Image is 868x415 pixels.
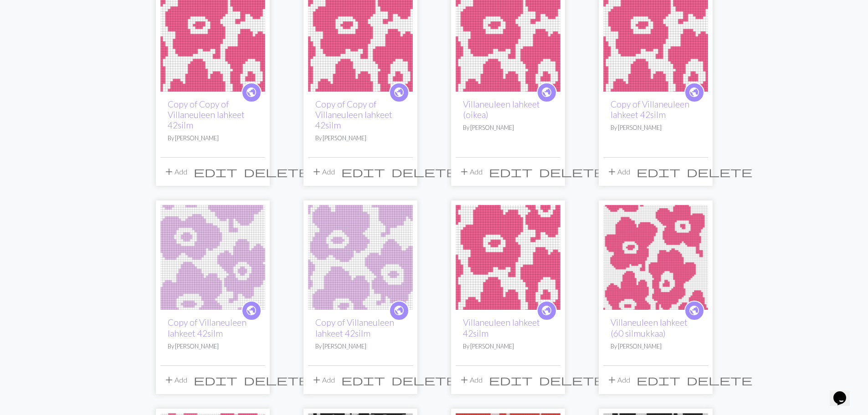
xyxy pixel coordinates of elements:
a: Copy of Villaneuleen lahkeet 42silm [611,99,689,120]
button: Delete [683,371,755,389]
span: delete [539,374,605,386]
img: Villaneuleen lahkeet (vasen lahje) [308,205,413,310]
button: Add [603,371,633,389]
button: Add [456,371,486,389]
a: Villaneuleen lahkeet (vasen lahje) [308,252,413,261]
button: Delete [241,163,313,180]
span: public [688,85,700,99]
span: edit [489,165,533,178]
a: public [537,82,557,102]
p: By [PERSON_NAME] [168,342,258,351]
p: By [PERSON_NAME] [168,134,258,143]
p: By [PERSON_NAME] [315,134,406,143]
button: Delete [683,163,755,180]
button: Delete [388,163,460,180]
a: Villaneuleen lahkeet [456,34,560,42]
span: edit [341,374,385,386]
button: Edit [633,371,683,389]
button: Add [603,163,633,180]
a: Copy of Copy of Villaneuleen lahkeet 42silm [315,99,392,130]
a: public [537,301,557,321]
span: public [246,303,257,318]
span: add [311,165,322,178]
span: delete [391,374,457,386]
img: Villaneuleen lahkeet [456,205,560,310]
button: Add [160,163,190,180]
a: Villaneuleen lahkeet [456,252,560,261]
button: Edit [338,163,388,180]
span: delete [687,374,752,386]
a: Villaneuleen lahkeet (oikea lahje) [160,252,265,261]
span: delete [539,165,605,178]
button: Edit [486,163,536,180]
span: public [246,85,257,99]
i: Edit [637,374,680,385]
i: Edit [489,166,533,177]
a: public [389,301,409,321]
button: Delete [536,371,608,389]
a: Villaneuleen lahkeet (oikea) [463,99,540,120]
span: edit [637,165,680,178]
button: Delete [241,371,313,389]
i: Edit [489,374,533,385]
span: delete [391,165,457,178]
i: public [541,83,552,102]
span: add [164,374,175,386]
span: edit [341,165,385,178]
span: public [688,303,700,318]
span: add [164,165,175,178]
button: Delete [388,371,460,389]
span: add [459,165,470,178]
button: Edit [190,163,241,180]
a: public [241,301,262,321]
i: Edit [341,166,385,177]
p: By [PERSON_NAME] [315,342,406,351]
span: add [606,374,617,386]
span: public [541,303,552,318]
p: By [PERSON_NAME] [463,342,553,351]
iframe: chat widget [830,379,859,406]
span: public [541,85,552,99]
a: Villaneuleen lahkeet [603,252,708,261]
i: public [688,302,700,320]
button: Add [308,163,338,180]
i: Edit [637,166,680,177]
i: Edit [194,166,237,177]
span: delete [244,374,309,386]
a: public [389,82,409,102]
a: public [241,82,262,102]
a: Villaneuleen lahkeet [160,34,265,42]
i: Edit [194,374,237,385]
span: public [393,303,405,318]
i: public [393,83,405,102]
span: delete [244,165,309,178]
i: public [688,83,700,102]
button: Delete [536,163,608,180]
a: public [684,301,704,321]
button: Edit [190,371,241,389]
a: public [684,82,704,102]
button: Edit [486,371,536,389]
button: Add [308,371,338,389]
a: Copy of Villaneuleen lahkeet 42silm [168,317,247,338]
span: add [606,165,617,178]
a: Villaneuleen lahkeet [308,34,413,42]
a: Copy of Villaneuleen lahkeet 42silm [315,317,394,338]
i: public [246,302,257,320]
a: Villaneuleen lahkeet [603,34,708,42]
span: public [393,85,405,99]
span: edit [637,374,680,386]
button: Add [456,163,486,180]
button: Add [160,371,190,389]
span: add [311,374,322,386]
span: edit [194,374,237,386]
span: delete [687,165,752,178]
button: Edit [633,163,683,180]
p: By [PERSON_NAME] [611,123,701,132]
p: By [PERSON_NAME] [611,342,701,351]
a: Copy of Copy of Villaneuleen lahkeet 42silm [168,99,245,130]
i: Edit [341,374,385,385]
img: Villaneuleen lahkeet [603,205,708,310]
span: edit [194,165,237,178]
img: Villaneuleen lahkeet (oikea lahje) [160,205,265,310]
